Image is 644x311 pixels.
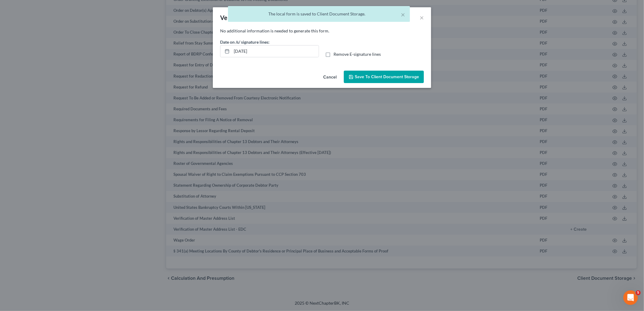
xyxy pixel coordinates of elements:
label: Date on /s/ signature lines: [220,39,270,45]
iframe: Intercom live chat [623,290,638,305]
input: MM/DD/YYYY [232,45,319,57]
div: The local form is saved to Client Document Storage. [233,11,405,17]
span: Save to Client Document Storage [355,74,419,79]
span: Remove E-signature lines [334,52,381,57]
p: No additional information is needed to generate this form. [220,28,424,34]
button: × [401,11,405,18]
button: Save to Client Document Storage [344,71,424,83]
span: 5 [636,290,641,295]
button: Cancel [318,71,341,83]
